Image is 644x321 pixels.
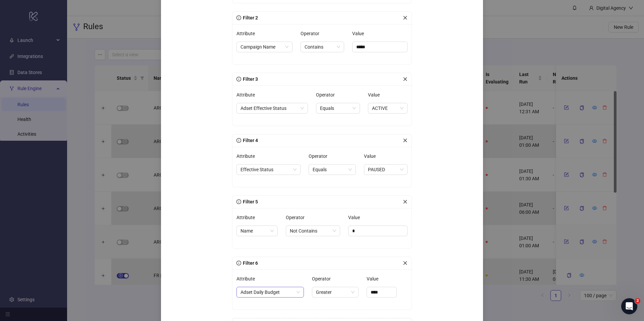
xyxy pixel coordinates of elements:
[368,89,384,100] label: Value
[240,165,297,175] span: Effective Status
[367,287,396,297] input: Value
[240,103,304,113] span: Adset Effective Status
[348,212,364,223] label: Value
[403,77,408,81] span: close
[241,138,258,143] span: Filter 4
[403,199,408,204] span: close
[403,15,408,20] span: close
[312,273,335,284] label: Operator
[236,77,241,81] span: info-circle
[241,199,258,204] span: Filter 5
[236,199,241,204] span: info-circle
[240,226,274,236] span: Name
[236,273,259,284] label: Attribute
[286,212,309,223] label: Operator
[364,151,380,162] label: Value
[352,42,408,52] input: Value
[621,298,637,314] iframe: Intercom live chat
[352,28,368,39] label: Value
[368,165,404,175] span: PAUSED
[316,89,339,100] label: Operator
[320,103,356,113] span: Equals
[635,298,640,304] span: 2
[240,42,288,52] span: Campaign Name
[236,138,241,143] span: info-circle
[403,261,408,265] span: close
[313,165,352,175] span: Equals
[348,226,408,236] input: Value
[236,261,241,265] span: info-circle
[309,151,332,162] label: Operator
[301,28,324,39] label: Operator
[367,273,383,284] label: Value
[236,89,259,100] label: Attribute
[241,15,258,20] span: Filter 2
[403,138,408,143] span: close
[372,103,404,113] span: ACTIVE
[236,212,259,223] label: Attribute
[316,287,355,297] span: Greater
[240,287,300,297] span: Adset Daily Budget
[236,151,259,162] label: Attribute
[305,42,340,52] span: Contains
[241,260,258,266] span: Filter 6
[236,15,241,20] span: info-circle
[236,28,259,39] label: Attribute
[290,226,336,236] span: Not Contains
[241,76,258,82] span: Filter 3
